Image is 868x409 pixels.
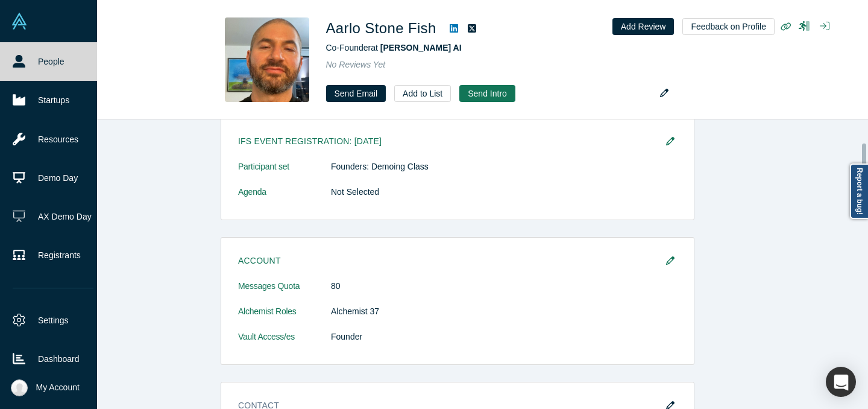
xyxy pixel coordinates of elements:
[682,18,775,35] button: Feedback on Profile
[326,60,386,69] span: No Reviews Yet
[11,13,28,30] img: Alchemist Vault Logo
[11,379,28,396] img: Ally Hoang's Account
[331,305,677,318] dd: Alchemist 37
[326,17,436,39] h1: Aarlo Stone Fish
[459,85,515,102] button: Send Intro
[238,305,331,331] dt: Alchemist Roles
[11,379,80,396] button: My Account
[238,186,331,211] dt: Agenda
[238,255,660,267] h3: Account
[326,43,462,52] span: Co-Founder at
[331,331,677,343] dd: Founder
[331,160,677,173] dd: Founders: Demoing Class
[225,17,309,102] img: Aarlo Stone Fish's Profile Image
[394,85,451,102] button: Add to List
[326,85,386,102] a: Send Email
[238,135,660,148] h3: IFS Event Registration: [DATE]
[380,43,462,52] a: [PERSON_NAME] AI
[850,163,868,219] a: Report a bug!
[238,331,331,356] dt: Vault Access/es
[612,18,675,35] button: Add Review
[36,381,80,394] span: My Account
[331,186,677,198] dd: Not Selected
[331,280,677,293] dd: 80
[238,160,331,186] dt: Participant set
[238,280,331,305] dt: Messages Quota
